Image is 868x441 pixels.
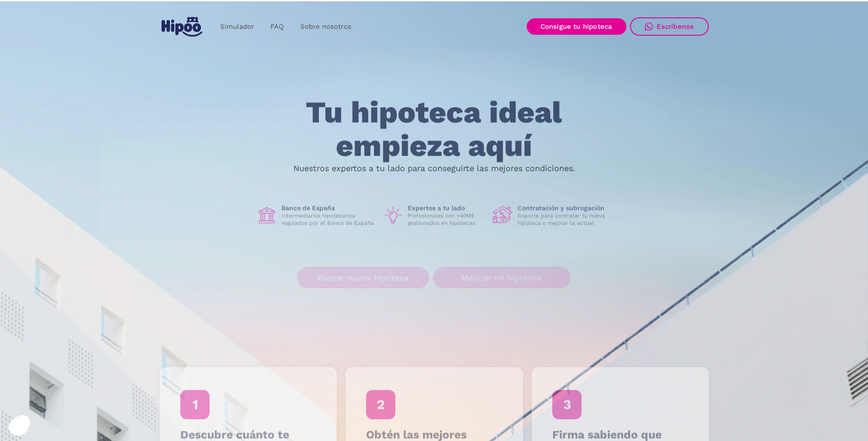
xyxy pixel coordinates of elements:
a: FAQ [262,18,292,36]
p: Soporte para contratar tu nueva hipoteca o mejorar la actual [518,212,612,227]
a: Simulador [212,18,262,36]
h1: Expertos a tu lado [408,204,485,212]
a: home [160,13,205,40]
h1: Tu hipoteca ideal empieza aquí [260,96,607,162]
a: Mejorar mi hipoteca [433,267,571,289]
div: Escríbenos [657,22,694,31]
a: Buscar nueva hipoteca [297,267,429,289]
a: Consigue tu hipoteca [527,18,626,35]
h1: Contratación y subrogación [518,204,612,212]
p: Nuestros expertos a tu lado para conseguirte las mejores condiciones. [293,165,575,172]
a: Sobre nosotros [292,18,360,36]
h1: Banco de España [281,204,376,212]
a: Escríbenos [630,17,709,36]
p: Profesionales con +40M€ gestionados en hipotecas [408,212,485,227]
p: Intermediarios hipotecarios regulados por el Banco de España [281,212,376,227]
